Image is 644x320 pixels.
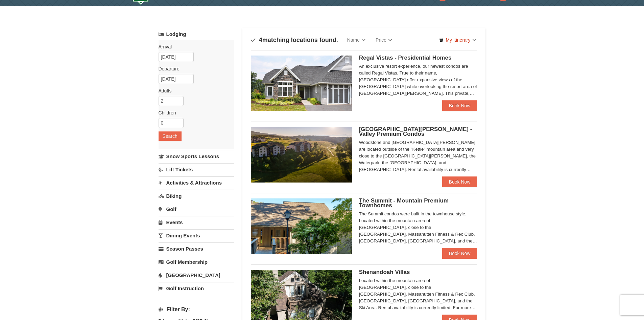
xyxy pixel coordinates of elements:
span: 4 [259,37,262,43]
a: Price [371,33,397,47]
h4: Filter By: [159,306,234,313]
img: 19218991-1-902409a9.jpg [251,56,352,111]
img: 19219041-4-ec11c166.jpg [251,127,352,183]
a: Golf [159,203,234,215]
label: Departure [159,65,229,72]
label: Children [159,109,229,116]
div: An exclusive resort experience, our newest condos are called Regal Vistas. True to their name, [G... [359,63,477,97]
span: [GEOGRAPHIC_DATA][PERSON_NAME] - Valley Premium Condos [359,126,472,137]
a: Book Now [442,248,477,259]
a: [GEOGRAPHIC_DATA] [159,269,234,281]
a: Golf Instruction [159,282,234,295]
a: Events [159,216,234,229]
button: Search [159,131,182,141]
a: Golf Membership [159,256,234,268]
a: My Itinerary [435,35,480,45]
img: 19219034-1-0eee7e00.jpg [251,198,352,254]
a: Season Passes [159,242,234,255]
div: The Summit condos were built in the townhouse style. Located within the mountain area of [GEOGRAP... [359,211,477,244]
a: Dining Events [159,229,234,242]
a: Book Now [442,176,477,187]
div: Woodstone and [GEOGRAPHIC_DATA][PERSON_NAME] are located outside of the "Kettle" mountain area an... [359,139,477,173]
a: Name [342,33,371,47]
a: Biking [159,190,234,202]
span: Regal Vistas - Presidential Homes [359,55,452,61]
a: Lodging [159,28,234,40]
a: Book Now [442,100,477,111]
span: The Summit - Mountain Premium Townhomes [359,197,449,209]
h4: matching locations found. [251,37,338,43]
a: Activities & Attractions [159,176,234,189]
a: Snow Sports Lessons [159,150,234,163]
label: Arrival [159,43,229,50]
span: Shenandoah Villas [359,269,410,275]
label: Adults [159,87,229,94]
div: Located within the mountain area of [GEOGRAPHIC_DATA], close to the [GEOGRAPHIC_DATA], Massanutte... [359,277,477,311]
a: Lift Tickets [159,163,234,176]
